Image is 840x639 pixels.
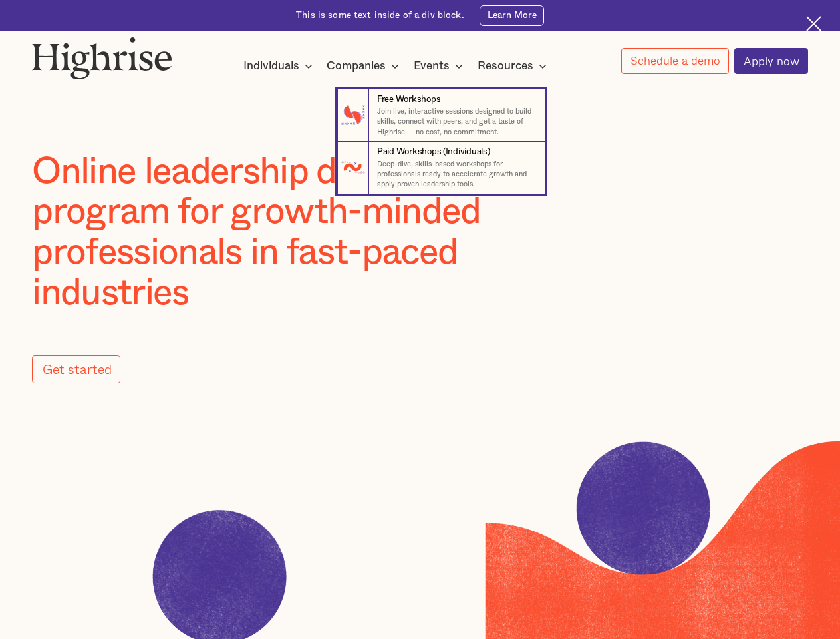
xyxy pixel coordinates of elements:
p: Join live, interactive sessions designed to build skills, connect with peers, and get a taste of ... [377,106,534,137]
p: Deep-dive, skills-based workshops for professionals ready to accelerate growth and apply proven l... [377,159,534,190]
div: Companies [327,58,403,74]
div: Individuals [243,58,299,74]
div: Events [414,58,467,74]
a: Apply now [734,48,808,74]
div: Resources [478,58,551,74]
div: Events [414,58,450,74]
div: Individuals [243,58,317,74]
nav: Events [21,68,819,194]
div: This is some text inside of a div block. [296,9,464,22]
div: Free Workshops [377,93,440,106]
a: Learn More [480,5,543,26]
div: Resources [478,58,533,74]
a: Free WorkshopsJoin live, interactive sessions designed to build skills, connect with peers, and g... [337,89,545,142]
img: Cross icon [806,16,821,31]
div: Paid Workshops (Individuals) [377,146,490,158]
a: Schedule a demo [621,48,729,74]
h1: Online leadership development program for growth-minded professionals in fast-paced industries [32,152,598,314]
div: Companies [327,58,386,74]
a: Get started [32,355,120,383]
img: Highrise logo [32,37,172,79]
a: Paid Workshops (Individuals)Deep-dive, skills-based workshops for professionals ready to accelera... [337,142,545,194]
